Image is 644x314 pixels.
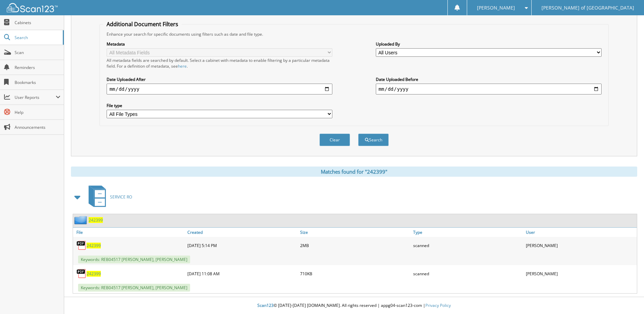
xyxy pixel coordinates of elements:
[298,239,411,252] div: 2MB
[15,94,56,100] span: User Reports
[15,109,60,115] span: Help
[7,3,58,12] img: scan123-logo-white.svg
[107,41,332,47] label: Metadata
[107,76,332,82] label: Date Uploaded After
[186,228,298,237] a: Created
[107,84,332,94] input: start
[358,134,389,146] button: Search
[107,103,332,108] label: File type
[298,228,411,237] a: Size
[15,50,60,55] span: Scan
[15,35,59,40] span: Search
[64,297,644,314] div: © [DATE]-[DATE] [DOMAIN_NAME]. All rights reserved | appg04-scan123-com |
[524,228,637,237] a: User
[186,239,298,252] div: [DATE] 5:14 PM
[411,239,524,252] div: scanned
[610,281,644,314] iframe: Chat Widget
[78,284,190,292] span: Keywords: REB04517 [PERSON_NAME], [PERSON_NAME]
[107,57,332,69] div: All metadata fields are searched by default. Select a cabinet with metadata to enable filtering b...
[411,228,524,237] a: Type
[524,239,637,252] div: [PERSON_NAME]
[15,65,60,70] span: Reminders
[89,217,103,223] a: 242399
[15,20,60,25] span: Cabinets
[85,184,132,210] a: SERVICE RO
[76,240,87,250] img: PDF.png
[110,194,132,200] span: SERVICE RO
[477,6,515,10] span: [PERSON_NAME]
[186,267,298,280] div: [DATE] 11:08 AM
[71,167,637,177] div: Matches found for "242399"
[15,124,60,130] span: Announcements
[178,63,187,69] a: here
[74,216,89,224] img: folder2.png
[87,243,101,248] a: 242399
[425,302,451,308] a: Privacy Policy
[87,271,101,277] a: 242399
[78,256,190,263] span: Keywords: REB04517 [PERSON_NAME], [PERSON_NAME]
[76,268,87,279] img: PDF.png
[103,31,605,37] div: Enhance your search for specific documents using filters such as date and file type.
[103,20,182,28] legend: Additional Document Filters
[376,41,602,47] label: Uploaded By
[541,6,634,10] span: [PERSON_NAME] of [GEOGRAPHIC_DATA]
[15,80,60,85] span: Bookmarks
[298,267,411,280] div: 710KB
[524,267,637,280] div: [PERSON_NAME]
[73,228,186,237] a: File
[376,84,602,94] input: end
[319,134,350,146] button: Clear
[376,76,602,82] label: Date Uploaded Before
[411,267,524,280] div: scanned
[257,302,274,308] span: Scan123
